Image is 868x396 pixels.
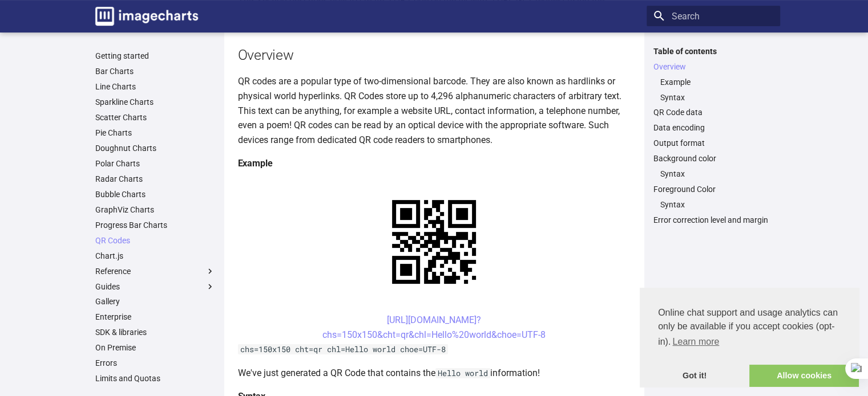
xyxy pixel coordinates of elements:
a: Radar Charts [95,174,215,184]
a: GraphViz Charts [95,205,215,215]
label: Guides [95,281,215,292]
a: Error correction level and margin [653,215,773,225]
nav: Foreground Color [653,199,773,210]
p: We've just generated a QR Code that contains the information! [238,366,631,381]
a: QR Codes [95,235,215,246]
a: Getting started [95,51,215,61]
a: Polar Charts [95,158,215,169]
img: logo [95,7,198,26]
a: allow cookies [749,365,859,387]
a: Data encoding [653,123,773,133]
a: Bar Charts [95,66,215,76]
a: Limits and Quotas [95,373,215,383]
a: Background color [653,153,773,164]
input: Search [647,6,780,26]
nav: Background color [653,169,773,179]
a: Chart.js [95,251,215,261]
code: Hello world [435,368,490,378]
a: [URL][DOMAIN_NAME]?chs=150x150&cht=qr&chl=Hello%20world&choe=UTF-8 [322,315,546,340]
code: chs=150x150 cht=qr chl=Hello world choe=UTF-8 [238,344,448,354]
label: Table of contents [647,46,780,56]
label: Reference [95,266,215,276]
a: Gallery [95,296,215,307]
a: Doughnut Charts [95,143,215,153]
span: Online chat support and usage analytics can only be available if you accept cookies (opt-in). [658,306,841,350]
a: Scatter Charts [95,112,215,123]
h2: Overview [238,45,631,65]
a: Syntax [660,199,773,210]
a: Pie Charts [95,128,215,138]
nav: Overview [653,77,773,103]
p: QR codes are a popular type of two-dimensional barcode. They are also known as hardlinks or physi... [238,74,631,147]
h4: Example [238,156,631,171]
a: SDK & libraries [95,327,215,337]
a: Errors [95,358,215,368]
a: Progress Bar Charts [95,220,215,230]
a: Output format [653,138,773,148]
nav: Table of contents [647,46,780,226]
a: Enterprise [95,312,215,322]
a: Overview [653,62,773,72]
a: QR Code data [653,107,773,117]
a: Bubble Charts [95,189,215,199]
a: On Premise [95,342,215,353]
a: Line Charts [95,81,215,92]
a: Sparkline Charts [95,97,215,107]
a: Image-Charts documentation [91,2,203,30]
img: chart [372,180,496,304]
div: cookieconsent [640,288,859,387]
a: dismiss cookie message [640,365,749,387]
a: Syntax [660,169,773,179]
a: Example [660,77,773,87]
a: learn more about cookies [671,333,721,350]
a: Foreground Color [653,184,773,194]
a: Syntax [660,92,773,103]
